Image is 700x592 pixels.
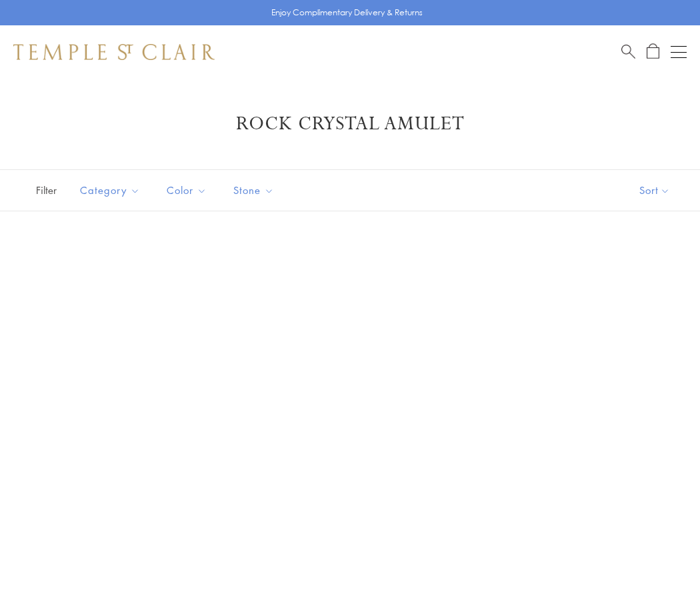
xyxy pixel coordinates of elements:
[609,170,700,211] button: Show sort by
[223,175,284,205] button: Stone
[671,44,687,60] button: Open navigation
[13,44,215,60] img: Temple St. Clair
[33,112,667,136] h1: Rock Crystal Amulet
[227,182,284,199] span: Stone
[271,6,423,19] p: Enjoy Complimentary Delivery & Returns
[73,182,150,199] span: Category
[70,175,150,205] button: Category
[647,43,659,60] a: Open Shopping Bag
[157,175,217,205] button: Color
[160,182,217,199] span: Color
[621,43,635,60] a: Search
